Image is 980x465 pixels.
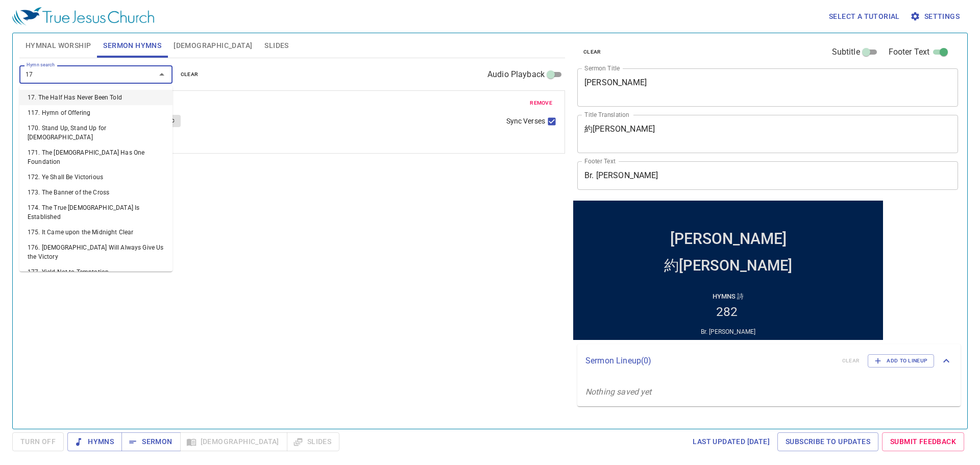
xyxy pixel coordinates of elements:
button: clear [577,46,607,58]
span: Sermon [130,435,172,448]
span: Last updated [DATE] [693,435,770,448]
a: Last updated [DATE] [689,432,774,451]
span: clear [181,70,199,79]
img: True Jesus Church [12,7,154,26]
span: Footer Text [889,46,930,58]
span: Sermon Hymns [103,39,161,52]
li: 171. The [DEMOGRAPHIC_DATA] Has One Foundation [19,145,173,169]
span: Subtitle [832,46,860,58]
span: Settings [912,10,960,23]
iframe: from-child [573,201,883,340]
li: 170. Stand Up, Stand Up for [DEMOGRAPHIC_DATA] [19,120,173,145]
button: clear [175,68,205,81]
button: Add to Lineup [868,354,934,368]
span: Hymnal Worship [26,39,91,52]
span: Hymns [76,435,114,448]
span: Sync Verses [506,116,545,127]
li: 174. The True [DEMOGRAPHIC_DATA] Is Established [19,200,173,225]
li: 117. Hymn of Offering [19,105,173,120]
li: 176. [DEMOGRAPHIC_DATA] Will Always Give Us the Victory [19,240,173,264]
li: 172. Ye Shall Be Victorious [19,169,173,185]
button: Select a tutorial [825,7,904,26]
a: Subscribe to Updates [777,432,878,451]
button: Settings [908,7,964,26]
span: Submit Feedback [890,435,956,448]
span: Audio Playback [487,68,545,81]
button: Sermon [121,432,180,451]
span: Subscribe to Updates [786,435,870,448]
p: Sermon Lineup ( 0 ) [585,355,834,367]
a: Submit Feedback [882,432,964,451]
textarea: 約[PERSON_NAME] [584,124,951,143]
span: Add to Lineup [874,356,927,365]
span: clear [583,47,601,57]
li: 17. The Half Has Never Been Told [19,90,173,105]
span: [DEMOGRAPHIC_DATA] [174,39,252,52]
span: Slides [264,39,288,52]
span: remove [530,99,552,108]
button: Hymns [67,432,122,451]
button: Close [155,67,169,82]
textarea: [PERSON_NAME] [584,78,951,97]
span: Select a tutorial [829,10,900,23]
i: Nothing saved yet [585,387,652,397]
li: 175. It Came upon the Midnight Clear [19,225,173,240]
button: remove [524,97,558,109]
li: 173. The Banner of the Cross [19,185,173,200]
div: Sermon Lineup(0)clearAdd to Lineup [577,344,961,378]
li: 177. Yield Not to Temptation [19,264,173,280]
